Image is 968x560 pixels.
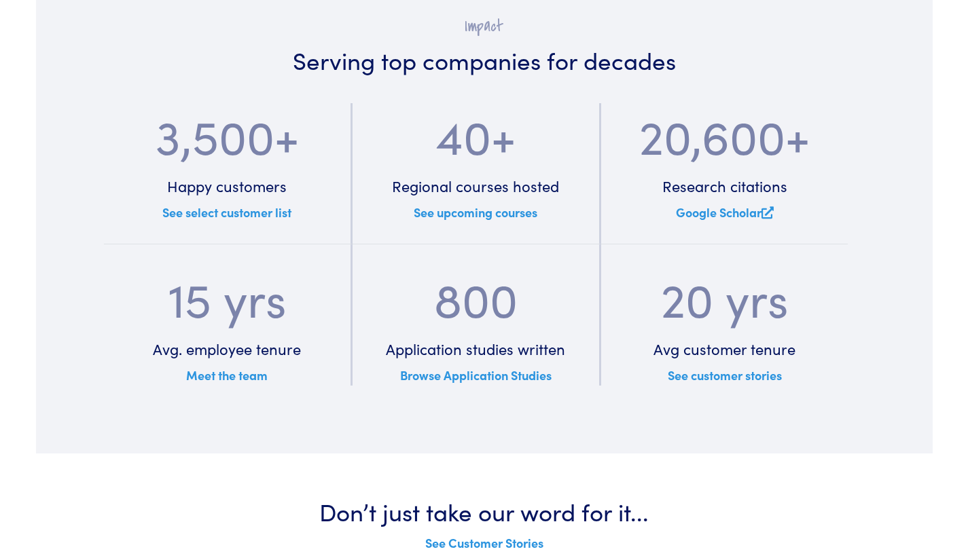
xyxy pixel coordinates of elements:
h2: Impact [112,16,857,37]
h6: Application studies written [361,339,591,360]
a: Google Scholar [676,204,774,221]
a: See Customer Stories [425,534,543,551]
a: See select customer list [162,204,291,221]
p: 20 yrs [609,266,840,328]
p: 20,600+ [609,103,840,165]
a: Meet the team [186,367,268,384]
h6: Research citations [609,176,840,197]
h6: Happy customers [112,176,342,197]
a: See upcoming courses [414,204,537,221]
h3: Serving top companies for decades [112,43,857,76]
h6: Regional courses hosted [361,176,591,197]
h3: Don’t just take our word for it... [85,494,884,527]
p: 800 [361,266,591,328]
p: 40+ [361,103,591,165]
a: See customer stories [668,367,782,384]
p: 15 yrs [112,266,342,328]
h6: Avg customer tenure [609,339,840,360]
a: Browse Application Studies [400,367,552,384]
p: 3,500+ [112,103,342,165]
h6: Avg. employee tenure [112,339,342,360]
